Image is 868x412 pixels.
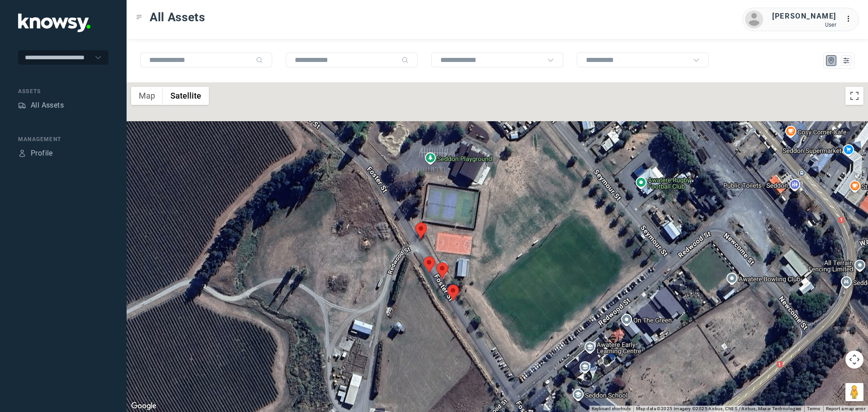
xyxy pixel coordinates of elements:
[592,406,631,412] button: Keyboard shortcuts
[772,11,836,22] div: [PERSON_NAME]
[845,14,856,24] div: :
[18,101,26,109] div: Assets
[846,15,855,22] tspan: ...
[827,57,835,65] div: Map
[401,57,409,64] div: Search
[131,87,163,105] button: Show street map
[772,22,836,28] div: User
[845,350,863,369] button: Map camera controls
[845,14,856,26] div: :
[31,148,53,159] div: Profile
[256,57,263,64] div: Search
[136,14,142,20] div: Toggle Menu
[845,383,863,401] button: Drag Pegman onto the map to open Street View
[18,149,26,157] div: Profile
[129,400,159,412] img: Google
[845,87,863,105] button: Toggle fullscreen view
[150,9,205,25] span: All Assets
[163,87,209,105] button: Show satellite imagery
[807,406,821,411] a: Terms (opens in new tab)
[842,57,850,65] div: List
[18,87,108,95] div: Assets
[18,148,53,159] a: ProfileProfile
[826,406,865,411] a: Report a map error
[18,14,90,32] img: Application Logo
[18,100,64,111] a: AssetsAll Assets
[129,400,159,412] a: Open this area in Google Maps (opens a new window)
[745,10,763,28] img: avatar.png
[18,135,108,143] div: Management
[31,100,64,111] div: All Assets
[636,406,802,411] span: Map data ©2025 Imagery ©2025 Airbus, CNES / Airbus, Maxar Technologies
